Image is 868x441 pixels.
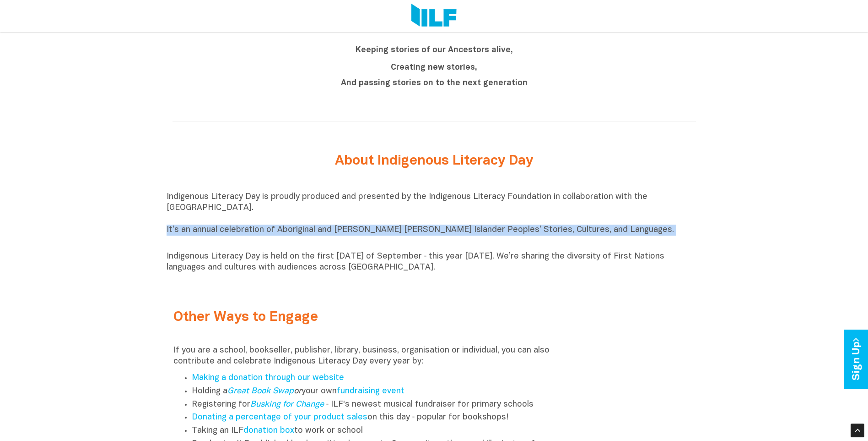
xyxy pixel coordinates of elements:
[227,387,302,395] em: or
[391,64,477,72] b: Creating new stories,
[411,4,457,28] img: Logo
[227,387,294,395] a: Great Book Swap
[250,401,324,408] a: Busking for Change
[851,424,864,437] div: Scroll Back to Top
[192,374,344,382] a: Making a donation through our website
[167,192,702,247] p: Indigenous Literacy Day is proudly produced and presented by the Indigenous Literacy Foundation i...
[192,413,367,421] a: Donating a percentage of your product sales
[192,385,561,398] li: Holding a your own
[341,79,528,87] b: And passing stories on to the next generation
[243,427,294,435] a: donation box
[337,387,404,395] a: fundraising event
[167,251,702,273] p: Indigenous Literacy Day is held on the first [DATE] of September ‑ this year [DATE]. We’re sharin...
[192,411,561,424] li: on this day ‑ popular for bookshops!
[356,46,513,54] b: Keeping stories of our Ancestors alive,
[263,154,606,169] h2: About Indigenous Literacy Day
[192,398,561,412] li: Registering for ‑ ILF's newest musical fundraiser for primary schools
[173,310,561,325] h2: Other Ways to Engage
[192,424,561,438] li: Taking an ILF to work or school
[173,345,561,367] p: If you are a school, bookseller, publisher, library, business, organisation or individual, you ca...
